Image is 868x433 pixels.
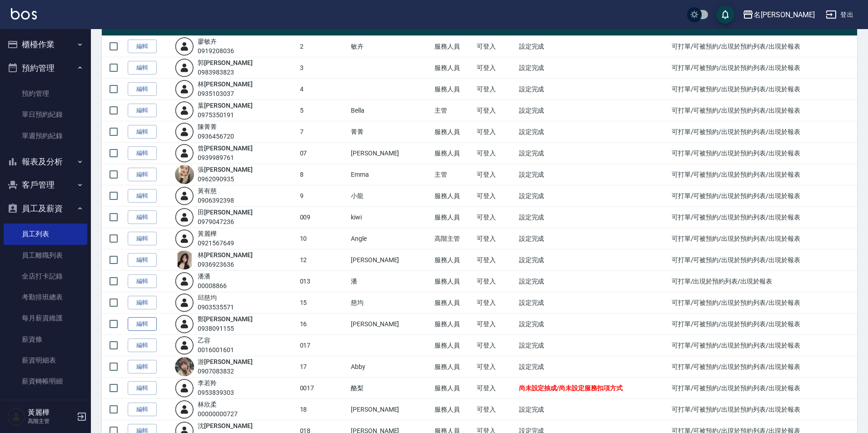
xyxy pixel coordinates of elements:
[517,207,669,228] td: 設定完成
[198,251,252,259] a: 林[PERSON_NAME]
[298,249,349,271] td: 12
[175,208,194,227] img: user-login-man-human-body-mobile-person-512.png
[4,395,87,419] button: 商品管理
[298,143,349,164] td: 07
[198,38,217,45] a: 廖敏卉
[669,121,857,143] td: 可打單/可被預約/出現於預約列表/出現於報表
[198,187,217,194] a: 黃有慈
[349,164,432,185] td: Emma
[349,121,432,143] td: 菁菁
[716,5,734,24] button: save
[669,36,857,57] td: 可打單/可被預約/出現於預約列表/出現於報表
[4,266,87,287] a: 全店打卡記錄
[175,80,194,99] img: user-login-man-human-body-mobile-person-512.png
[669,79,857,100] td: 可打單/可被預約/出現於預約列表/出現於報表
[349,314,432,335] td: [PERSON_NAME]
[298,121,349,143] td: 7
[474,335,517,356] td: 可登入
[517,356,669,378] td: 設定完成
[198,217,252,227] div: 0979047236
[175,229,194,248] img: user-login-man-human-body-mobile-person-512.png
[474,164,517,185] td: 可登入
[298,271,349,292] td: 013
[128,381,157,395] a: 編輯
[4,56,87,80] button: 預約管理
[175,357,194,376] img: avatar.jpeg
[175,250,194,269] img: avatar.jpeg
[198,110,252,120] div: 0975350191
[128,338,157,353] a: 編輯
[175,293,194,312] img: user-login-man-human-body-mobile-person-512.png
[432,271,474,292] td: 服務人員
[517,249,669,271] td: 設定完成
[669,378,857,399] td: 可打單/可被預約/出現於預約列表/出現於報表
[198,294,217,301] a: 邱慈均
[128,317,157,331] a: 編輯
[474,314,517,335] td: 可登入
[198,422,252,429] a: 沈[PERSON_NAME]
[198,123,217,130] a: 陳菁菁
[128,232,157,246] a: 編輯
[739,5,818,24] button: 名[PERSON_NAME]
[432,314,474,335] td: 服務人員
[4,150,87,174] button: 報表及分析
[432,335,474,356] td: 服務人員
[128,125,157,139] a: 編輯
[198,401,217,408] a: 林欣柔
[517,100,669,121] td: 設定完成
[198,324,252,333] div: 0938091155
[175,58,194,77] img: user-login-man-human-body-mobile-person-512.png
[28,408,74,417] h5: 黃麗樺
[432,57,474,79] td: 服務人員
[198,230,217,237] a: 黃麗樺
[822,6,857,23] button: 登出
[474,207,517,228] td: 可登入
[474,185,517,207] td: 可登入
[349,356,432,378] td: Abby
[128,253,157,267] a: 編輯
[349,399,432,420] td: [PERSON_NAME]
[198,379,217,387] a: 李若羚
[298,164,349,185] td: 8
[517,292,669,314] td: 設定完成
[474,143,517,164] td: 可登入
[4,33,87,56] button: 櫃檯作業
[11,8,37,20] img: Logo
[474,292,517,314] td: 可登入
[669,164,857,185] td: 可打單/可被預約/出現於預約列表/出現於報表
[669,207,857,228] td: 可打單/可被預約/出現於預約列表/出現於報表
[432,79,474,100] td: 服務人員
[198,144,252,152] a: 曾[PERSON_NAME]
[198,388,234,398] div: 0953839303
[669,335,857,356] td: 可打單/可被預約/出現於預約列表/出現於報表
[669,185,857,207] td: 可打單/可被預約/出現於預約列表/出現於報表
[474,378,517,399] td: 可登入
[517,79,669,100] td: 設定完成
[474,356,517,378] td: 可登入
[474,399,517,420] td: 可登入
[432,143,474,164] td: 服務人員
[517,185,669,207] td: 設定完成
[669,356,857,378] td: 可打單/可被預約/出現於預約列表/出現於報表
[128,40,157,54] a: 編輯
[4,125,87,146] a: 單週預約紀錄
[198,153,252,163] div: 0939989761
[198,358,252,365] a: 游[PERSON_NAME]
[298,57,349,79] td: 3
[4,173,87,197] button: 客戶管理
[432,292,474,314] td: 服務人員
[128,210,157,224] a: 編輯
[7,408,25,426] img: Person
[128,189,157,203] a: 編輯
[474,36,517,57] td: 可登入
[175,272,194,291] img: user-login-man-human-body-mobile-person-512.png
[175,144,194,163] img: user-login-man-human-body-mobile-person-512.png
[198,89,252,99] div: 0935103037
[128,360,157,374] a: 編輯
[432,356,474,378] td: 服務人員
[432,228,474,249] td: 高階主管
[517,57,669,79] td: 設定完成
[349,207,432,228] td: kiwi
[298,100,349,121] td: 5
[4,329,87,350] a: 薪資條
